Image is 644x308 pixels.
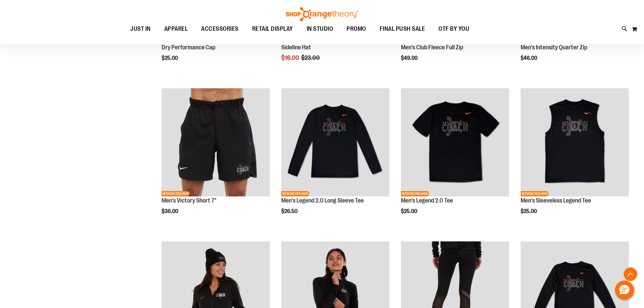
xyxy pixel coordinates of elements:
[158,21,195,37] a: APPAREL
[162,191,190,196] span: NETWORK EXCLUSIVE
[130,21,151,37] span: JUST IN
[158,85,273,232] div: product
[281,191,309,196] span: NETWORK EXCLUSIVE
[123,21,158,37] a: JUST IN
[162,88,270,196] img: OTF Mens Coach FA23 Victory Short - Black primary image
[401,55,419,61] span: $49.00
[438,21,469,37] span: OTF BY YOU
[521,197,591,204] a: Men's Sleeveless Legend Tee
[401,44,463,51] a: Men's Club Fleece Full Zip
[401,197,453,204] a: Men's Legend 2.0 Tee
[162,208,179,214] span: $36.00
[401,208,418,214] span: $25.00
[300,21,340,37] a: IN STUDIO
[285,7,359,21] img: Shop Orangetheory
[401,191,429,196] span: NETWORK EXCLUSIVE
[521,88,629,197] a: OTF Mens Coach FA23 Legend Sleeveless Tee - Black primary imageNETWORK EXCLUSIVE
[521,88,629,196] img: OTF Mens Coach FA23 Legend Sleeveless Tee - Black primary image
[281,44,311,51] a: Sideline Hat
[162,88,270,197] a: OTF Mens Coach FA23 Victory Short - Black primary imageNETWORK EXCLUSIVE
[162,44,215,51] a: Dry Performance Cap
[281,88,389,196] img: OTF Mens Coach FA23 Legend 2.0 LS Tee - Black primary image
[521,44,587,51] a: Men's Intensity Quarter Zip
[281,208,299,214] span: $26.50
[401,88,509,196] img: OTF Mens Coach FA23 Legend 2.0 SS Tee - Black primary image
[373,21,432,37] a: FINAL PUSH SALE
[401,88,509,197] a: OTF Mens Coach FA23 Legend 2.0 SS Tee - Black primary imageNETWORK EXCLUSIVE
[281,88,389,197] a: OTF Mens Coach FA23 Legend 2.0 LS Tee - Black primary imageNETWORK EXCLUSIVE
[521,208,538,214] span: $25.00
[615,281,634,300] button: Hello, have a question? Let’s chat.
[432,21,476,37] a: OTF BY YOU
[278,85,393,232] div: product
[201,21,239,37] span: ACCESSORIES
[162,197,216,204] a: Men's Victory Short 7"
[252,21,293,37] span: RETAIL DISPLAY
[307,21,333,37] span: IN STUDIO
[398,85,512,232] div: product
[517,85,632,232] div: product
[340,21,373,37] a: PROMO
[164,21,188,37] span: APPAREL
[347,21,366,37] span: PROMO
[521,191,549,196] span: NETWORK EXCLUSIVE
[281,54,300,61] span: $16.00
[281,197,364,204] a: Men's Legend 2.0 Long Sleeve Tee
[380,21,425,37] span: FINAL PUSH SALE
[162,55,179,61] span: $25.00
[521,55,538,61] span: $46.00
[624,267,637,281] button: Back To Top
[194,21,245,37] a: ACCESSORIES
[245,21,300,37] a: RETAIL DISPLAY
[301,54,321,61] span: $23.00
